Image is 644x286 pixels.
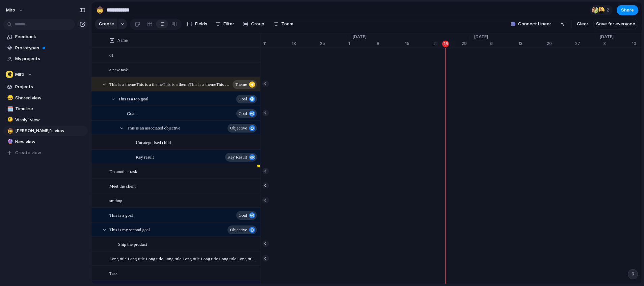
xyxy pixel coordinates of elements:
span: This is a themeThis is a themeThis is a themeThis is a themeThis is a themeThis is a themeThis is... [109,80,231,88]
span: This is a top goal [118,95,149,102]
div: 🔮 [7,138,12,146]
span: Zoom [281,21,293,27]
span: theme [235,80,247,89]
span: 2 [607,7,611,14]
div: 20 [547,41,575,47]
button: objective [227,124,257,133]
span: a new task [109,66,128,73]
div: 8 [377,41,405,47]
span: Miro [15,71,24,78]
span: Group [251,21,264,27]
button: 🗓️ [6,105,13,112]
button: objective [227,225,257,234]
span: Ship the product [118,240,147,248]
span: Fields [195,21,207,27]
a: My projects [3,54,88,64]
button: Create [95,19,117,29]
span: This is an associated objective [127,124,180,132]
a: 🗓️Timeline [3,104,88,114]
button: 🤠 [95,5,105,16]
div: 😄 [7,94,12,102]
span: Vitaly' view [15,117,85,123]
a: Projects [3,82,88,92]
button: Connect Linear [508,19,554,29]
a: 🤠[PERSON_NAME]'s view [3,126,88,136]
a: 🔮New view [3,137,88,147]
div: 27 [575,41,595,47]
div: 26 [442,41,449,47]
span: [PERSON_NAME]'s view [15,127,85,134]
button: Create view [3,148,88,158]
span: [DATE] [470,33,492,40]
span: objective [230,225,247,235]
div: 13 [518,41,547,47]
button: Group [240,19,268,29]
span: Meet the client [109,182,136,190]
span: Do another task [109,167,137,175]
div: 6 [490,41,518,47]
span: Timeline [15,105,85,112]
div: 29 [462,41,470,47]
span: Filter [223,21,234,27]
button: key result [225,153,257,162]
span: Create view [15,149,41,156]
button: theme [233,80,257,89]
button: Clear [574,19,591,29]
div: 3 [603,41,632,47]
span: New view [15,139,85,145]
a: 😄Shared view [3,93,88,103]
button: 😄 [6,95,13,101]
button: 🫠 [6,117,13,123]
div: 25 [320,41,348,47]
button: Share [617,5,638,15]
div: 🗓️ [7,105,12,113]
span: Prototypes [15,45,85,51]
span: Task [109,269,117,277]
span: Goal [127,109,135,117]
span: [DATE] [595,33,618,40]
div: 18 [292,41,320,47]
span: Create [99,21,114,27]
span: miro [6,7,15,14]
span: Connect Linear [518,21,551,27]
a: Feedback [3,32,88,42]
button: Fields [184,19,210,29]
span: [DATE] [348,33,371,40]
span: Share [621,7,634,14]
span: objective [230,123,247,133]
a: 🫠Vitaly' view [3,115,88,125]
button: 🔮 [6,139,13,145]
div: 1 [348,41,377,47]
button: Save for everyone [593,19,638,29]
button: Filter [213,19,237,29]
div: 22 [433,41,462,47]
div: 🤠 [7,127,12,135]
button: goal [236,109,257,118]
span: Projects [15,84,85,90]
button: goal [236,211,257,220]
a: Prototypes [3,43,88,53]
span: Save for everyone [596,21,635,27]
span: My projects [15,55,85,62]
span: Feedback [15,33,85,40]
span: Long title Long title Long title Long title Long title Long title Long title Long title Long titl... [109,255,258,262]
button: Miro [3,69,88,79]
div: 11 [263,41,292,47]
span: goal [239,109,247,118]
span: Uncategorised child [136,138,171,146]
button: goal [236,95,257,103]
span: goal [239,211,247,220]
span: goal [239,94,247,104]
span: key result [227,152,247,162]
button: miro [3,5,27,16]
div: 15 [405,41,433,47]
button: 🤠 [6,127,13,134]
span: Shared view [15,95,85,101]
span: Key result [136,153,154,161]
span: This is my second goal [109,225,150,233]
span: smthng [109,196,122,204]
